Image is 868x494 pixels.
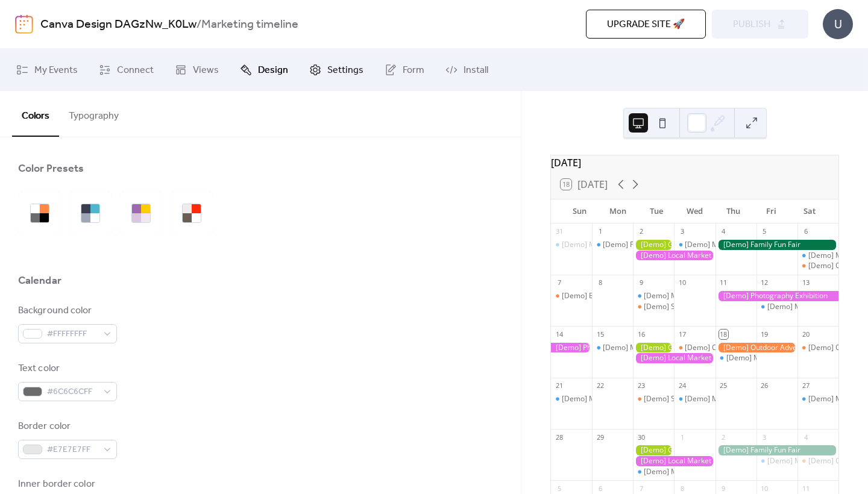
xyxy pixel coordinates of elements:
div: Inner border color [18,477,115,492]
div: 9 [719,484,728,493]
div: [Demo] Seniors' Social Tea [644,302,734,312]
div: 27 [801,381,810,390]
div: [Demo] Outdoor Adventure Day [715,343,797,353]
div: [Demo] Local Market [633,353,715,363]
div: Sat [790,199,829,224]
div: [Demo] Morning Yoga Bliss [756,456,797,466]
div: Sun [561,199,599,224]
div: 17 [678,330,687,339]
span: #FFFFFFFF [47,327,98,342]
div: 23 [637,381,646,390]
a: Views [166,54,228,86]
div: 28 [555,433,564,442]
div: 19 [760,330,769,339]
a: Settings [300,54,373,86]
div: 8 [596,278,605,287]
a: Design [231,54,297,86]
span: Design [258,63,288,78]
div: [Demo] Local Market [633,251,715,261]
div: [Demo] Morning Yoga Bliss [767,302,859,312]
div: [Demo] Gardening Workshop [633,445,674,455]
div: 15 [596,330,605,339]
div: [Demo] Photography Exhibition [715,291,838,301]
div: [Demo] Morning Yoga Bliss [644,291,735,301]
div: 14 [555,330,564,339]
div: 3 [678,227,687,236]
a: My Events [7,54,87,86]
span: Connect [117,63,154,78]
div: 29 [596,433,605,442]
div: [Demo] Morning Yoga Bliss [644,467,735,477]
div: 5 [555,484,564,493]
div: 13 [801,278,810,287]
div: 5 [760,227,769,236]
div: 2 [719,433,728,442]
div: 7 [555,278,564,287]
div: 25 [719,381,728,390]
div: [Demo] Culinary Cooking Class [685,343,788,353]
div: [Demo] Morning Yoga Bliss [633,467,674,477]
div: [DATE] [551,155,838,170]
div: 2 [637,227,646,236]
div: 6 [596,484,605,493]
div: Mon [599,199,638,224]
div: 7 [637,484,646,493]
span: #E7E7E7FF [47,443,98,457]
div: [Demo] Morning Yoga Bliss [767,456,859,466]
div: [Demo] Morning Yoga Bliss [726,353,818,363]
div: 26 [760,381,769,390]
div: Background color [18,304,115,318]
div: [Demo] Morning Yoga Bliss [685,240,776,250]
div: [Demo] Fitness Bootcamp [592,240,633,250]
div: [Demo] Open Mic Night [797,456,838,466]
a: Install [436,54,497,86]
div: [Demo] Morning Yoga Bliss [551,240,592,250]
div: 8 [678,484,687,493]
div: 31 [555,227,564,236]
div: [Demo] Book Club Gathering [562,291,658,301]
div: Fri [752,199,791,224]
img: logo [15,14,33,34]
div: [Demo] Morning Yoga Bliss [551,394,592,404]
div: 12 [760,278,769,287]
div: 16 [637,330,646,339]
div: [Demo] Book Club Gathering [551,291,592,301]
b: Marketing timeline [201,13,298,36]
div: 10 [678,278,687,287]
span: Views [193,63,219,78]
div: U [823,9,853,39]
div: 6 [801,227,810,236]
div: 21 [555,381,564,390]
div: [Demo] Morning Yoga Bliss [562,394,653,404]
div: [Demo] Seniors' Social Tea [644,394,734,404]
div: [Demo] Gardening Workshop [633,343,674,353]
div: 10 [760,484,769,493]
div: [Demo] Family Fun Fair [715,445,838,455]
span: Install [464,63,488,78]
div: [Demo] Local Market [633,456,715,466]
div: 18 [719,330,728,339]
div: Wed [676,199,714,224]
div: [Demo] Morning Yoga Bliss [562,240,653,250]
div: 3 [760,433,769,442]
div: Calendar [18,274,61,288]
div: Border color [18,419,115,434]
div: [Demo] Morning Yoga Bliss [685,394,776,404]
div: [Demo] Fitness Bootcamp [603,240,690,250]
b: / [197,13,201,36]
div: [Demo] Culinary Cooking Class [674,343,715,353]
div: [Demo] Open Mic Night [797,261,838,271]
button: Colors [12,91,59,137]
div: Thu [714,199,752,224]
div: Tue [637,199,676,224]
button: Typography [59,91,128,136]
span: #6C6C6CFF [47,385,98,399]
div: [Demo] Open Mic Night [797,343,838,353]
div: [Demo] Morning Yoga Bliss [674,394,715,404]
div: [Demo] Seniors' Social Tea [633,394,674,404]
a: Form [376,54,433,86]
div: 9 [637,278,646,287]
span: Upgrade site 🚀 [607,17,685,32]
div: [Demo] Morning Yoga Bliss [592,343,633,353]
div: 24 [678,381,687,390]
